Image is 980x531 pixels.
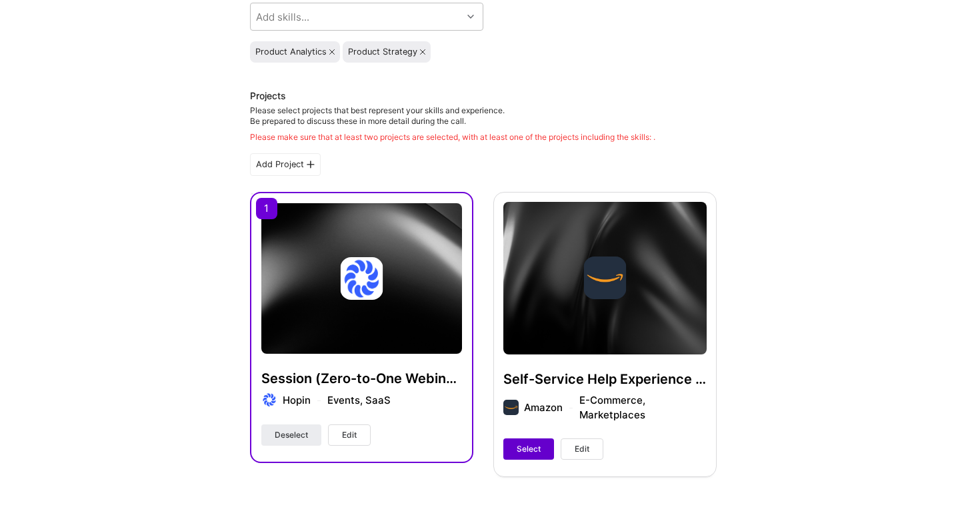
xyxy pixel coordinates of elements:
[256,10,309,24] div: Add skills...
[275,429,308,441] span: Deselect
[250,132,655,143] div: Please make sure that at least two projects are selected, with at least one of the projects inclu...
[307,161,315,169] i: icon PlusBlackFlat
[261,370,462,387] h4: Session (Zero-to-One Webinar/Meetings Product)
[261,392,277,407] img: Company logo
[283,393,391,408] div: Hopin Events, SaaS
[348,47,417,57] div: Product Strategy
[261,203,462,354] img: cover
[261,424,321,446] button: Deselect
[420,49,425,55] i: icon Close
[517,443,541,455] span: Select
[341,257,383,300] img: Company logo
[467,13,474,20] i: icon Chevron
[255,47,327,57] div: Product Analytics
[503,438,554,460] button: Select
[250,89,286,103] div: Projects
[328,424,371,446] button: Edit
[329,49,335,55] i: icon Close
[317,400,321,401] img: divider
[575,443,589,455] span: Edit
[250,153,321,176] div: Add Project
[342,429,357,441] span: Edit
[561,438,603,460] button: Edit
[250,105,655,143] div: Please select projects that best represent your skills and experience. Be prepared to discuss the...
